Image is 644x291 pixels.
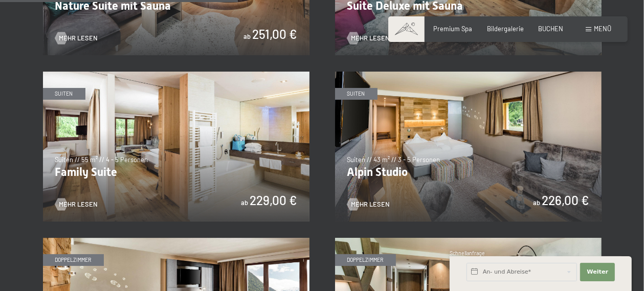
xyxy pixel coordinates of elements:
[43,72,309,221] img: Family Suite
[594,25,611,33] span: Menü
[580,263,615,281] button: Weiter
[587,268,608,276] span: Weiter
[487,25,524,33] a: Bildergalerie
[347,34,390,43] a: Mehr Lesen
[43,72,309,77] a: Family Suite
[351,34,390,43] span: Mehr Lesen
[335,72,602,221] img: Alpin Studio
[538,25,563,33] a: BUCHEN
[55,200,98,209] a: Mehr Lesen
[59,200,98,209] span: Mehr Lesen
[347,200,390,209] a: Mehr Lesen
[450,250,485,256] span: Schnellanfrage
[43,238,309,243] a: Vital Superior
[434,25,473,33] a: Premium Spa
[55,34,98,43] a: Mehr Lesen
[59,34,98,43] span: Mehr Lesen
[335,238,602,243] a: Junior
[335,72,602,77] a: Alpin Studio
[351,200,390,209] span: Mehr Lesen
